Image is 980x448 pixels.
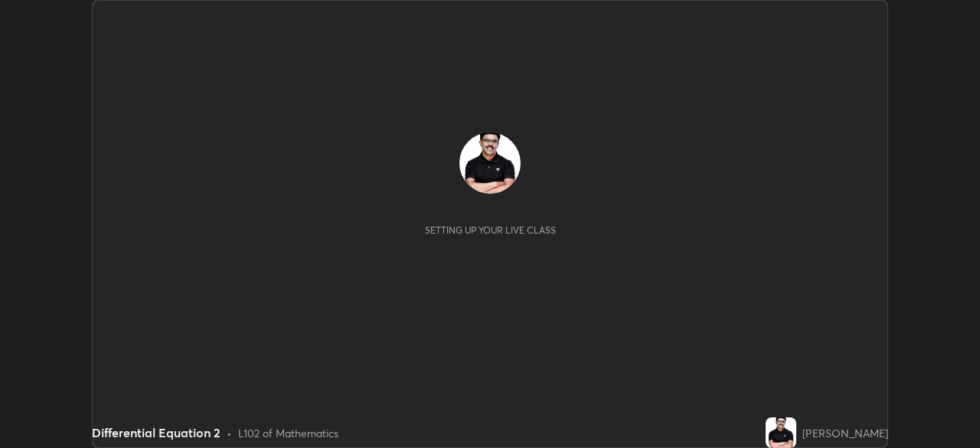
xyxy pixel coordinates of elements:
[459,132,521,194] img: 83de30cf319e457290fb9ba58134f690.jpg
[227,425,232,441] div: •
[802,425,888,441] div: [PERSON_NAME]
[766,417,796,448] img: 83de30cf319e457290fb9ba58134f690.jpg
[425,224,556,236] div: Setting up your live class
[92,423,220,442] div: Differential Equation 2
[238,425,338,441] div: L102 of Mathematics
